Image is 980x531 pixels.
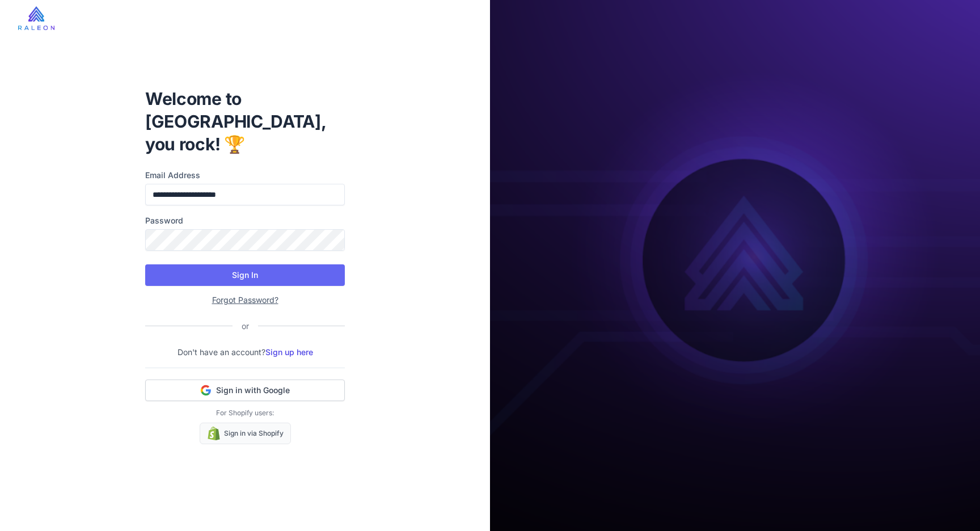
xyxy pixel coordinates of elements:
p: Don't have an account? [145,346,345,359]
p: For Shopify users: [145,408,345,418]
a: Sign up here [265,347,313,357]
a: Forgot Password? [212,295,278,305]
img: raleon-logo-whitebg.9aac0268.jpg [18,6,54,30]
button: Sign in with Google [145,380,345,401]
label: Email Address [145,169,345,182]
span: Sign in with Google [216,385,290,396]
label: Password [145,214,345,227]
div: or [233,320,258,332]
a: Sign in via Shopify [200,423,291,444]
button: Sign In [145,264,345,286]
h1: Welcome to [GEOGRAPHIC_DATA], you rock! 🏆 [145,87,345,155]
